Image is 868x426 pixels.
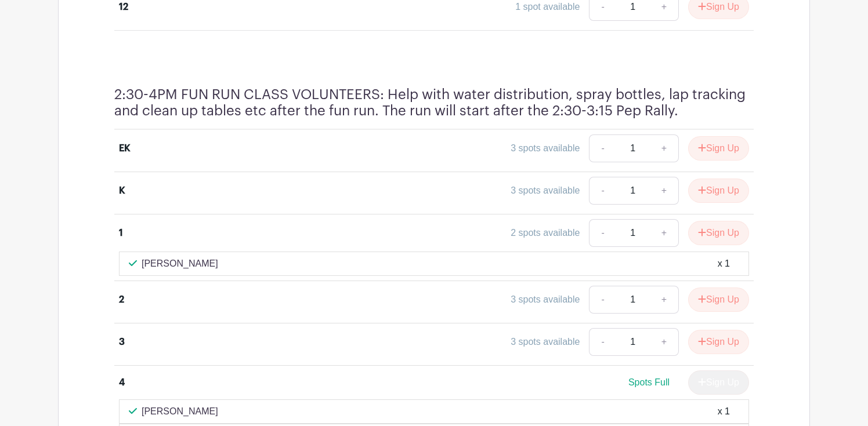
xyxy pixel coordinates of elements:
a: + [650,134,679,162]
p: [PERSON_NAME] [142,405,218,418]
button: Sign Up [688,179,749,203]
a: - [589,286,616,314]
div: K [119,184,125,198]
a: + [650,219,679,247]
a: - [589,177,616,205]
div: 2 [119,293,124,307]
a: - [589,134,616,162]
a: - [589,328,616,356]
button: Sign Up [688,330,749,354]
a: + [650,177,679,205]
a: + [650,286,679,314]
div: x 1 [718,257,730,271]
button: Sign Up [688,221,749,245]
div: 4 [119,376,125,389]
button: Sign Up [688,287,749,312]
div: x 1 [718,405,730,418]
p: [PERSON_NAME] [142,257,218,271]
span: Spots Full [628,377,670,387]
div: 3 [119,335,125,349]
div: 3 spots available [511,335,580,349]
a: - [589,219,616,247]
div: 3 spots available [511,293,580,307]
div: 2 spots available [511,226,580,240]
div: 1 [119,226,123,240]
button: Sign Up [688,136,749,161]
div: EK [119,141,131,155]
div: 3 spots available [511,141,580,155]
a: + [650,328,679,356]
div: 3 spots available [511,184,580,198]
h4: 2:30-4PM FUN RUN CLASS VOLUNTEERS: Help with water distribution, spray bottles, lap tracking and ... [114,86,754,120]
